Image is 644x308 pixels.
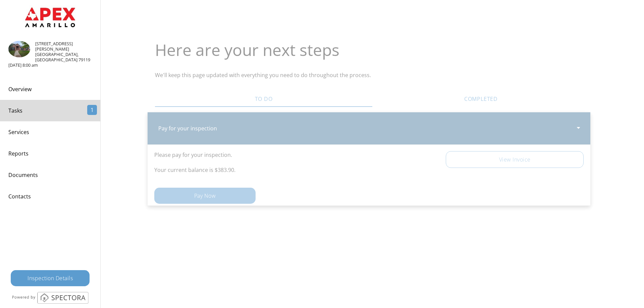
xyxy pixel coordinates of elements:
div: [GEOGRAPHIC_DATA], [GEOGRAPHIC_DATA] 79119 [8,52,92,62]
div: Pay for your inspection [148,112,590,145]
div: Pay Now [154,188,256,204]
span: Tasks [8,107,22,114]
a: To Do [155,91,372,107]
img: APEX Amarillo [22,5,77,29]
div: [DATE] 8:00 am [8,62,92,68]
img: powered_by_spectora_2-515040443daf9c604a6d5fd53d2d4bd0eaf859cef49a6b91a74871ad79ee630a.png [11,292,90,304]
a: Completed [372,91,590,107]
p: Please pay for your inspection. Your current balance is $383.90. [154,151,438,174]
img: 9364792%2Fcover_photos%2FWfm6QZs0jPINPjwgpzJy%2Fsmall.jpeg [8,41,30,57]
span: 1 [87,105,97,115]
h2: Here are your next steps [155,39,479,61]
p: We'll keep this page updated with everything you need to do throughout the process. [155,71,479,79]
a: View Invoice [446,151,584,168]
div: [STREET_ADDRESS][PERSON_NAME] [8,41,92,52]
div: Inspection Details [11,270,90,286]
